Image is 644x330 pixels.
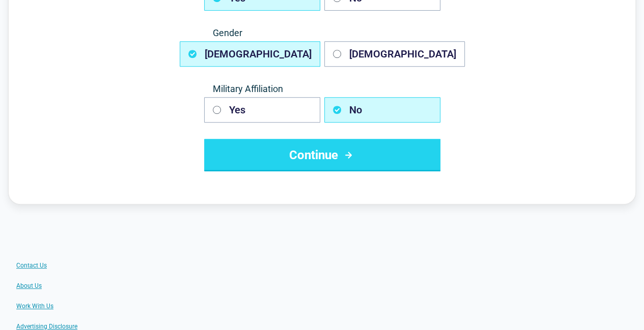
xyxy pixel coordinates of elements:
button: Yes [204,97,320,123]
button: [DEMOGRAPHIC_DATA] [324,41,465,67]
span: Gender [204,27,440,39]
a: Contact Us [16,261,47,269]
button: No [324,97,440,123]
span: Military Affiliation [204,83,440,95]
a: About Us [16,282,42,290]
button: [DEMOGRAPHIC_DATA] [180,41,320,67]
button: Continue [204,139,440,171]
a: Work With Us [16,302,53,310]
